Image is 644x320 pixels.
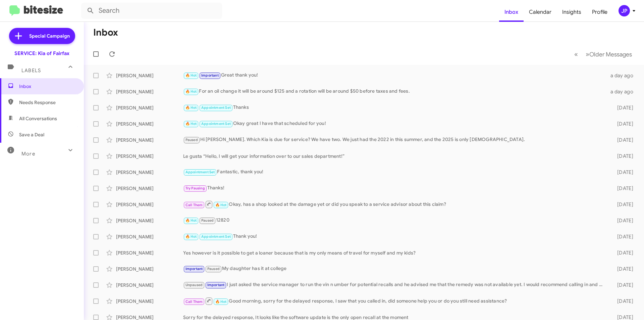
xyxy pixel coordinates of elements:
[613,5,637,16] button: JP
[215,300,227,304] span: 🔥 Hot
[19,83,76,90] span: Inbox
[185,300,203,304] span: Call Them
[586,50,589,58] span: »
[606,249,639,256] div: [DATE]
[19,99,76,106] span: Needs Response
[185,89,197,94] span: 🔥 Hot
[606,298,639,305] div: [DATE]
[183,88,606,95] div: For an oil change it will be around $125 and a rotation will be around $50 before taxes and fees.
[185,203,203,207] span: Call Them
[183,217,606,224] div: 12820
[201,122,231,126] span: Appointment Set
[571,47,636,61] nav: Page navigation example
[185,73,197,78] span: 🔥 Hot
[183,153,606,159] div: Le gusta “Hello, I will get your information over to our sales department!”
[116,185,183,192] div: [PERSON_NAME]
[93,27,118,38] h1: Inbox
[185,170,215,174] span: Appointment Set
[185,138,198,142] span: Paused
[524,2,557,22] a: Calendar
[183,200,606,209] div: Okay, has a shop looked at the damage yet or did you speak to a service advisor about this claim?
[183,136,606,144] div: Hi [PERSON_NAME]. Which Kia is due for service? We have two. We just had the 2022 in this summer,...
[201,234,231,239] span: Appointment Set
[116,201,183,208] div: [PERSON_NAME]
[183,265,606,273] div: My daughter has it at college
[606,282,639,288] div: [DATE]
[116,266,183,272] div: [PERSON_NAME]
[570,47,582,61] button: Previous
[185,186,205,190] span: Try Pausing
[606,233,639,240] div: [DATE]
[116,153,183,159] div: [PERSON_NAME]
[116,169,183,176] div: [PERSON_NAME]
[606,72,639,79] div: a day ago
[606,153,639,159] div: [DATE]
[185,218,197,223] span: 🔥 Hot
[574,50,578,58] span: «
[587,2,613,22] a: Profile
[21,151,35,157] span: More
[14,50,69,57] div: SERVICE: Kia of Fairfax
[19,115,57,122] span: All Conversations
[185,283,203,287] span: Unpaused
[183,120,606,128] div: Okay great I have that scheduled for you!
[185,105,197,110] span: 🔥 Hot
[116,282,183,288] div: [PERSON_NAME]
[589,51,632,58] span: Older Messages
[116,217,183,224] div: [PERSON_NAME]
[183,233,606,240] div: Thank you!
[606,266,639,272] div: [DATE]
[21,67,41,74] span: Labels
[606,121,639,127] div: [DATE]
[183,249,606,256] div: Yes however is it possible to get a loaner because that is my only means of travel for myself and...
[183,168,606,176] div: Fantastic, thank you!
[116,104,183,111] div: [PERSON_NAME]
[185,267,203,271] span: Important
[116,72,183,79] div: [PERSON_NAME]
[606,104,639,111] div: [DATE]
[201,73,219,78] span: Important
[116,137,183,143] div: [PERSON_NAME]
[183,104,606,111] div: Thanks
[606,217,639,224] div: [DATE]
[207,267,220,271] span: Paused
[201,218,214,223] span: Paused
[215,203,227,207] span: 🔥 Hot
[116,88,183,95] div: [PERSON_NAME]
[606,169,639,176] div: [DATE]
[81,3,222,19] input: Search
[183,297,606,305] div: Good morning, sorry for the delayed response, I saw that you called in, did someone help you or d...
[499,2,524,22] a: Inbox
[606,88,639,95] div: a day ago
[9,28,75,44] a: Special Campaign
[619,5,630,16] div: JP
[185,234,197,239] span: 🔥 Hot
[116,249,183,256] div: [PERSON_NAME]
[201,105,231,110] span: Appointment Set
[557,2,587,22] a: Insights
[606,137,639,143] div: [DATE]
[29,33,70,39] span: Special Campaign
[116,298,183,305] div: [PERSON_NAME]
[19,131,44,138] span: Save a Deal
[606,185,639,192] div: [DATE]
[207,283,225,287] span: Important
[116,121,183,127] div: [PERSON_NAME]
[183,281,606,289] div: I just asked the service manager to run the vin n umber for potential recalls and he advised me t...
[185,122,197,126] span: 🔥 Hot
[183,184,606,192] div: Thanks!
[582,47,636,61] button: Next
[116,233,183,240] div: [PERSON_NAME]
[183,72,606,79] div: Great thank you!
[606,201,639,208] div: [DATE]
